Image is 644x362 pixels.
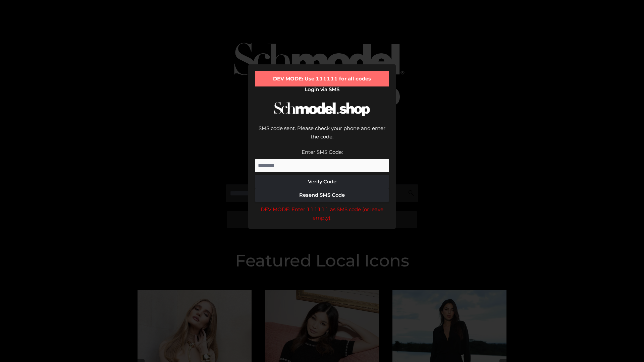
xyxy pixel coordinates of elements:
[255,175,389,188] button: Verify Code
[272,96,372,122] img: Schmodel Logo
[255,188,389,202] button: Resend SMS Code
[302,149,343,155] label: Enter SMS Code:
[255,205,389,222] div: DEV MODE: Enter 111111 as SMS code (or leave empty).
[255,86,389,93] h2: Login via SMS
[255,124,389,148] div: SMS code sent. Please check your phone and enter the code.
[255,71,389,86] div: DEV MODE: Use 111111 for all codes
